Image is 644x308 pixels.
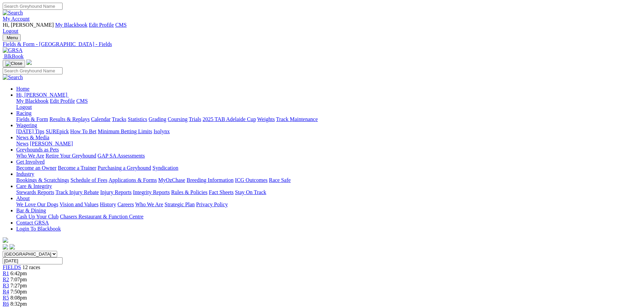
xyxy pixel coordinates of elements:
a: Greyhounds as Pets [16,147,59,152]
input: Select date [3,257,63,264]
a: Track Injury Rebate [55,189,99,195]
a: My Account [3,16,30,22]
a: Stay On Track [235,189,266,195]
div: Greyhounds as Pets [16,153,641,159]
img: facebook.svg [3,244,8,250]
a: Chasers Restaurant & Function Centre [60,214,143,219]
a: GAP SA Assessments [98,153,145,159]
a: News & Media [16,135,49,140]
a: About [16,195,30,201]
a: Race Safe [269,177,290,183]
a: R4 [3,289,9,294]
a: Fields & Form - [GEOGRAPHIC_DATA] - Fields [3,41,641,47]
a: CMS [115,22,127,28]
a: Fact Sheets [209,189,234,195]
div: News & Media [16,141,641,147]
a: Tracks [112,116,126,122]
span: 7:50pm [10,289,27,294]
span: 8:32pm [10,301,27,307]
a: R1 [3,270,9,276]
a: 2025 TAB Adelaide Cup [202,116,256,122]
span: Hi, [PERSON_NAME] [16,92,67,98]
a: My Blackbook [16,98,49,104]
a: Schedule of Fees [70,177,107,183]
input: Search [3,3,63,10]
a: Vision and Values [59,202,98,207]
a: Breeding Information [187,177,234,183]
div: About [16,202,641,208]
span: 8:08pm [10,295,27,301]
button: Toggle navigation [3,34,21,41]
a: Isolynx [153,128,170,134]
a: Bar & Dining [16,208,46,213]
a: Calendar [91,116,111,122]
a: Minimum Betting Limits [98,128,152,134]
a: Fields & Form [16,116,48,122]
img: logo-grsa-white.png [3,237,8,243]
a: Cash Up Your Club [16,214,58,219]
a: Become an Owner [16,165,56,171]
a: Results & Replays [49,116,90,122]
a: Retire Your Greyhound [46,153,96,159]
a: Home [16,86,29,92]
a: Wagering [16,122,37,128]
div: Bar & Dining [16,214,641,220]
a: Coursing [168,116,188,122]
a: How To Bet [70,128,97,134]
img: Close [5,61,22,66]
img: logo-grsa-white.png [26,60,32,65]
a: Who We Are [135,202,163,207]
span: 6:42pm [10,270,27,276]
img: GRSA [3,47,23,53]
a: Syndication [152,165,178,171]
a: CMS [76,98,88,104]
a: Bookings & Scratchings [16,177,69,183]
a: Edit Profile [89,22,114,28]
span: Hi, [PERSON_NAME] [3,22,54,28]
button: Toggle navigation [3,60,25,67]
div: Wagering [16,128,641,135]
a: Stewards Reports [16,189,54,195]
a: Care & Integrity [16,183,52,189]
a: History [100,202,116,207]
a: R5 [3,295,9,301]
a: Edit Profile [50,98,75,104]
div: Get Involved [16,165,641,171]
div: My Account [3,22,641,34]
a: Who We Are [16,153,44,159]
a: Login To Blackbook [16,226,61,232]
a: We Love Our Dogs [16,202,58,207]
a: Applications & Forms [109,177,157,183]
a: My Blackbook [55,22,88,28]
a: ICG Outcomes [235,177,267,183]
span: BlkBook [4,53,24,59]
a: News [16,141,28,146]
div: Industry [16,177,641,183]
a: Trials [189,116,201,122]
a: [DATE] Tips [16,128,44,134]
div: Hi, [PERSON_NAME] [16,98,641,110]
a: Careers [117,202,134,207]
a: R2 [3,277,9,282]
a: Contact GRSA [16,220,49,226]
span: Menu [7,35,18,40]
div: Racing [16,116,641,122]
a: BlkBook [3,53,24,59]
span: 7:07pm [10,277,27,282]
a: Statistics [128,116,147,122]
a: R6 [3,301,9,307]
a: Integrity Reports [133,189,170,195]
a: Purchasing a Greyhound [98,165,151,171]
a: Hi, [PERSON_NAME] [16,92,69,98]
a: Grading [149,116,166,122]
a: Logout [3,28,18,34]
img: Search [3,74,23,80]
a: Privacy Policy [196,202,228,207]
a: Weights [257,116,275,122]
a: Become a Trainer [58,165,96,171]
